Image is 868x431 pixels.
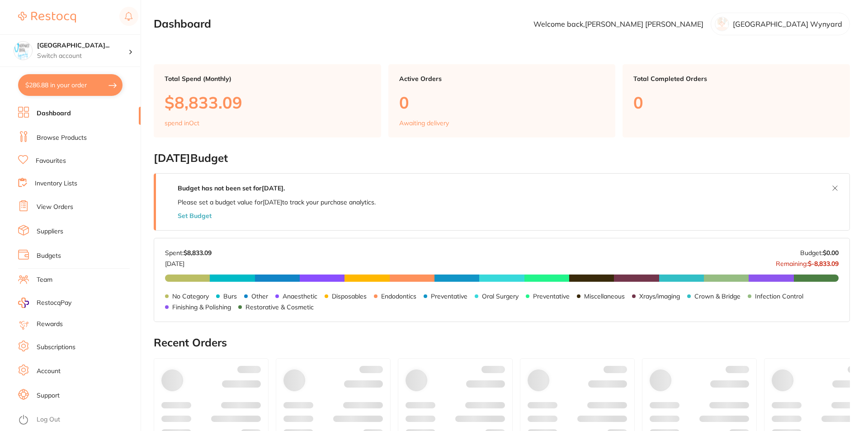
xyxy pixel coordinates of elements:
a: Log Out [37,415,60,424]
strong: $8,833.09 [184,249,212,257]
a: Inventory Lists [35,179,77,188]
p: No Category [172,293,209,300]
p: Miscellaneous [584,293,625,300]
button: $286.88 in your order [18,74,123,96]
p: Please set a budget value for [DATE] to track your purchase analytics. [178,199,376,206]
p: Endodontics [381,293,416,300]
a: Active Orders0Awaiting delivery [388,64,616,137]
p: [DATE] [165,256,212,267]
p: Oral Surgery [482,293,519,300]
p: Finishing & Polishing [172,303,231,311]
p: Total Completed Orders [633,75,839,82]
a: Team [37,275,52,284]
p: Spent: [165,249,212,256]
p: Restorative & Cosmetic [245,303,314,311]
a: Support [37,391,60,400]
p: Crown & Bridge [694,293,741,300]
a: Dashboard [37,109,71,118]
a: Budgets [37,251,61,260]
img: North West Dental Wynyard [14,42,32,60]
p: Total Spend (Monthly) [165,75,370,82]
p: Budget: [800,249,839,256]
img: RestocqPay [18,298,29,308]
p: 0 [399,93,605,112]
p: Xrays/imaging [639,293,680,300]
p: Welcome back, [PERSON_NAME] [PERSON_NAME] [533,20,703,28]
p: [GEOGRAPHIC_DATA] Wynyard [733,20,842,28]
h2: [DATE] Budget [154,152,850,165]
p: Awaiting delivery [399,119,449,127]
p: 0 [633,93,839,112]
img: Restocq Logo [18,12,76,23]
p: $8,833.09 [165,93,370,112]
p: spend in Oct [165,119,199,127]
button: Log Out [18,413,138,427]
p: Infection Control [755,293,803,300]
p: Active Orders [399,75,605,82]
h2: Dashboard [154,18,211,30]
span: RestocqPay [37,298,71,308]
a: Restocq Logo [18,7,76,28]
a: Total Completed Orders0 [623,64,850,137]
p: Preventative [533,293,570,300]
strong: Budget has not been set for [DATE] . [178,184,285,192]
p: Anaesthetic [283,293,317,300]
a: Suppliers [37,227,63,236]
p: Remaining: [776,256,839,267]
p: Burs [223,293,237,300]
p: Switch account [37,52,128,61]
a: View Orders [37,203,73,212]
a: Rewards [37,320,63,329]
strong: $-8,833.09 [808,260,839,268]
h2: Recent Orders [154,336,850,349]
strong: $0.00 [823,249,839,257]
a: Subscriptions [37,343,75,352]
p: Preventative [431,293,467,300]
a: Total Spend (Monthly)$8,833.09spend inOct [154,64,381,137]
p: Disposables [332,293,367,300]
h4: North West Dental Wynyard [37,41,128,50]
a: Account [37,367,61,376]
a: Browse Products [37,133,87,142]
a: Favourites [36,156,66,166]
p: Other [251,293,268,300]
button: Set Budget [178,212,212,219]
a: RestocqPay [18,298,71,308]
